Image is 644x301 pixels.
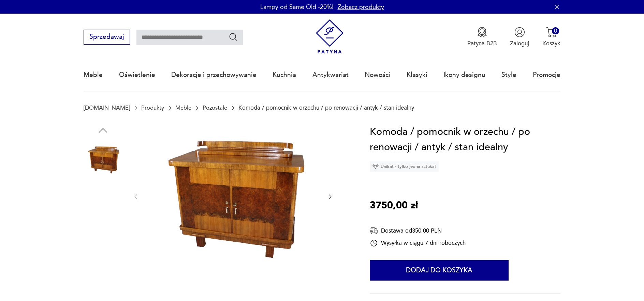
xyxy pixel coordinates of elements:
[273,59,296,91] a: Kuchnia
[443,59,485,91] a: Ikony designu
[370,226,466,235] div: Dostawa od 350,00 PLN
[84,227,122,266] img: Zdjęcie produktu Komoda / pomocnik w orzechu / po renowacji / antyk / stan idealny
[552,27,559,34] div: 0
[514,27,525,37] img: Ikonka użytkownika
[175,105,191,111] a: Meble
[84,140,122,179] img: Zdjęcie produktu Komoda / pomocnik w orzechu / po renowacji / antyk / stan idealny
[510,39,529,47] p: Zaloguj
[370,239,466,247] div: Wysyłka w ciągu 7 dni roboczych
[171,59,257,91] a: Dekoracje i przechowywanie
[372,163,379,170] img: Ikona diamentu
[542,39,560,47] p: Koszyk
[203,105,227,111] a: Pozostałe
[141,105,164,111] a: Produkty
[229,32,238,42] button: Szukaj
[148,124,319,268] img: Zdjęcie produktu Komoda / pomocnik w orzechu / po renowacji / antyk / stan idealny
[370,260,509,281] button: Dodaj do koszyka
[84,35,130,40] a: Sprzedawaj
[119,59,155,91] a: Oświetlenie
[365,59,390,91] a: Nowości
[338,3,384,11] a: Zobacz produkty
[370,161,439,172] div: Unikat - tylko jedna sztuka!
[542,27,560,47] button: 0Koszyk
[467,27,497,47] button: Patyna B2B
[260,3,334,11] p: Lampy od Same Old -20%!
[370,226,378,235] img: Ikona dostawy
[84,183,122,222] img: Zdjęcie produktu Komoda / pomocnik w orzechu / po renowacji / antyk / stan idealny
[467,39,497,47] p: Patyna B2B
[510,27,529,47] button: Zaloguj
[477,27,487,37] img: Ikona medalu
[546,27,557,37] img: Ikona koszyka
[501,59,516,91] a: Style
[370,198,418,213] p: 3750,00 zł
[84,59,103,91] a: Meble
[84,105,130,111] a: [DOMAIN_NAME]
[467,27,497,47] a: Ikona medaluPatyna B2B
[312,19,347,54] img: Patyna - sklep z meblami i dekoracjami vintage
[407,59,427,91] a: Klasyki
[533,59,560,91] a: Promocje
[370,124,560,155] h1: Komoda / pomocnik w orzechu / po renowacji / antyk / stan idealny
[312,59,349,91] a: Antykwariat
[84,30,130,45] button: Sprzedawaj
[238,105,414,111] p: Komoda / pomocnik w orzechu / po renowacji / antyk / stan idealny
